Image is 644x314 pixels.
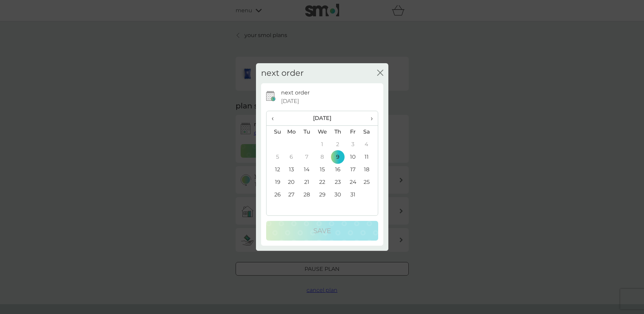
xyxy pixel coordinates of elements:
[299,151,314,163] td: 7
[366,111,372,125] span: ›
[284,125,299,138] th: Mo
[266,163,284,176] td: 12
[377,70,383,77] button: close
[330,163,345,176] td: 16
[330,138,345,151] td: 2
[272,111,279,125] span: ‹
[281,97,299,106] span: [DATE]
[284,111,361,126] th: [DATE]
[345,163,361,176] td: 17
[266,151,284,163] td: 5
[345,189,361,201] td: 31
[330,189,345,201] td: 30
[361,151,378,163] td: 11
[266,189,284,201] td: 26
[345,125,361,138] th: Fr
[314,125,330,138] th: We
[299,189,314,201] td: 28
[299,163,314,176] td: 14
[314,189,330,201] td: 29
[361,163,378,176] td: 18
[299,176,314,189] td: 21
[313,225,331,236] p: Save
[314,138,330,151] td: 1
[314,151,330,163] td: 8
[345,151,361,163] td: 10
[299,125,314,138] th: Tu
[345,138,361,151] td: 3
[361,125,378,138] th: Sa
[314,163,330,176] td: 15
[330,125,345,138] th: Th
[284,189,299,201] td: 27
[330,176,345,189] td: 23
[284,176,299,189] td: 20
[266,221,378,241] button: Save
[266,176,284,189] td: 19
[266,125,284,138] th: Su
[261,68,304,78] h2: next order
[361,176,378,189] td: 25
[330,151,345,163] td: 9
[281,88,310,97] p: next order
[314,176,330,189] td: 22
[361,138,378,151] td: 4
[345,176,361,189] td: 24
[284,151,299,163] td: 6
[284,163,299,176] td: 13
